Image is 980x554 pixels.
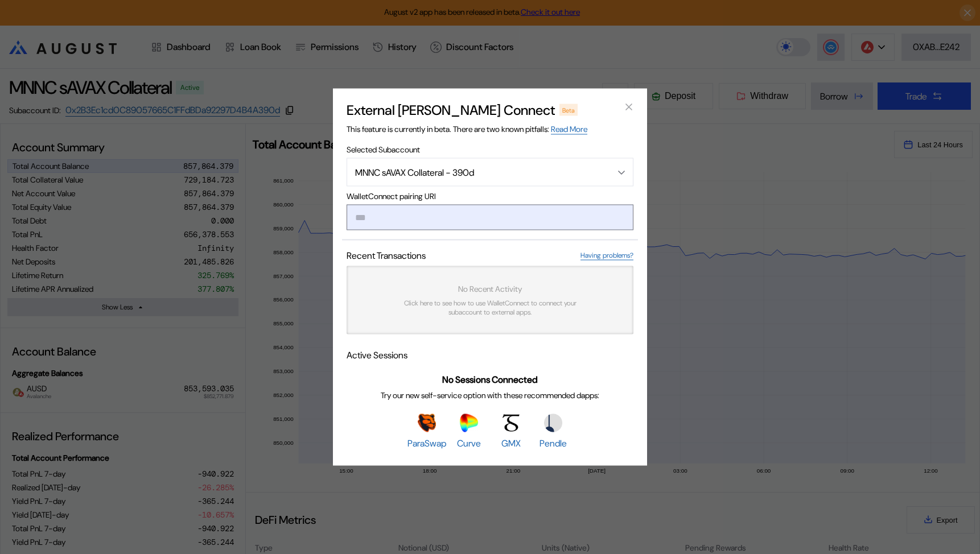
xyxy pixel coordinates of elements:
span: Pendle [540,437,567,449]
button: Open menu [347,158,633,187]
span: This feature is currently in beta. There are two known pitfalls: [347,124,587,135]
span: Try our new self-service option with these recommended dapps: [381,390,599,400]
a: No Recent ActivityClick here to see how to use WalletConnect to connect your subaccount to extern... [347,266,633,334]
a: CurveCurve [450,414,488,449]
span: Active Sessions [347,349,407,361]
a: PendlePendle [534,414,573,449]
img: Curve [460,414,478,432]
a: Read More [551,124,587,135]
h2: External [PERSON_NAME] Connect [347,101,555,119]
span: Selected Subaccount [347,144,633,155]
span: Click here to see how to use WalletConnect to connect your subaccount to external apps. [392,299,588,317]
a: ParaSwapParaSwap [407,414,446,449]
span: Recent Transactions [347,250,426,262]
span: Curve [457,437,481,449]
button: close modal [620,98,638,116]
span: No Recent Activity [458,284,522,294]
span: GMX [501,437,521,449]
span: ParaSwap [407,437,446,449]
span: No Sessions Connected [442,373,538,385]
img: ParaSwap [418,414,436,432]
span: WalletConnect pairing URI [347,191,633,201]
img: GMX [502,414,520,432]
img: Pendle [544,414,562,432]
div: MNNC sAVAX Collateral - 390d [355,166,595,178]
a: GMXGMX [492,414,530,449]
a: Having problems? [580,251,633,261]
div: Beta [559,104,578,115]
